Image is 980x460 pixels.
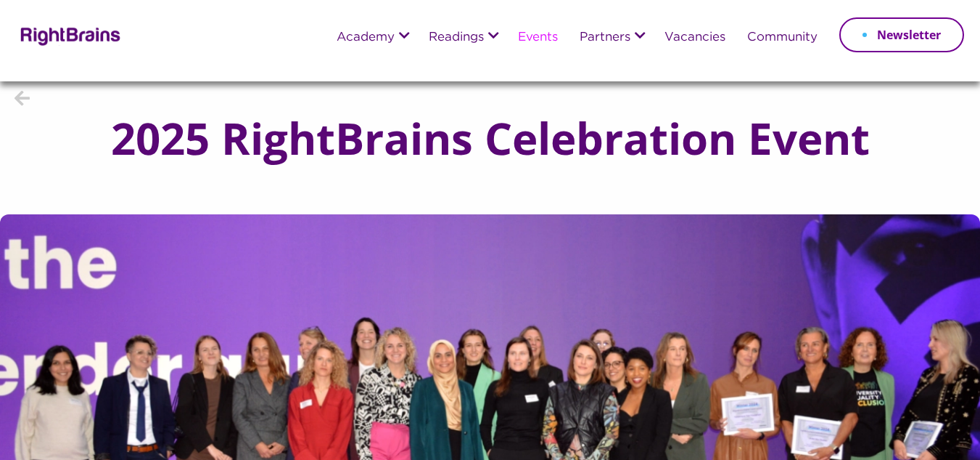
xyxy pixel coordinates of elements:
[82,114,899,162] h1: 2025 RightBrains Celebration Event
[429,31,484,44] a: Readings
[747,31,818,44] a: Community
[580,31,630,44] a: Partners
[16,25,121,46] img: Rightbrains
[337,31,395,44] a: Academy
[518,31,558,44] a: Events
[839,17,964,52] a: Newsletter
[664,31,725,44] a: Vacancies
